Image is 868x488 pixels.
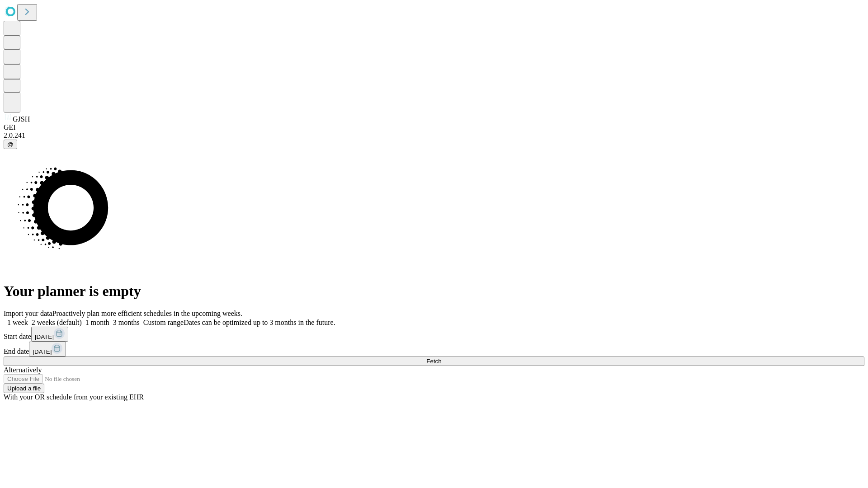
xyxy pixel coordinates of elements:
span: Import your data [4,310,52,317]
div: 2.0.241 [4,131,864,140]
span: [DATE] [33,348,52,355]
span: 3 months [113,319,140,326]
span: Custom range [143,319,184,326]
button: @ [4,140,17,149]
span: With your OR schedule from your existing EHR [4,393,144,401]
div: GEI [4,123,864,131]
button: Fetch [4,357,864,366]
span: Fetch [426,358,441,365]
button: Upload a file [4,384,44,393]
span: 1 month [85,319,109,326]
span: GJSH [13,115,30,123]
h1: Your planner is empty [4,283,864,300]
div: Start date [4,327,864,342]
button: [DATE] [31,327,68,342]
span: Dates can be optimized up to 3 months in the future. [184,319,335,326]
span: 2 weeks (default) [32,319,82,326]
div: End date [4,342,864,357]
button: [DATE] [29,342,66,357]
span: Alternatively [4,366,42,374]
span: [DATE] [35,333,54,340]
span: @ [7,141,14,148]
span: Proactively plan more efficient schedules in the upcoming weeks. [52,310,242,317]
span: 1 week [7,319,28,326]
